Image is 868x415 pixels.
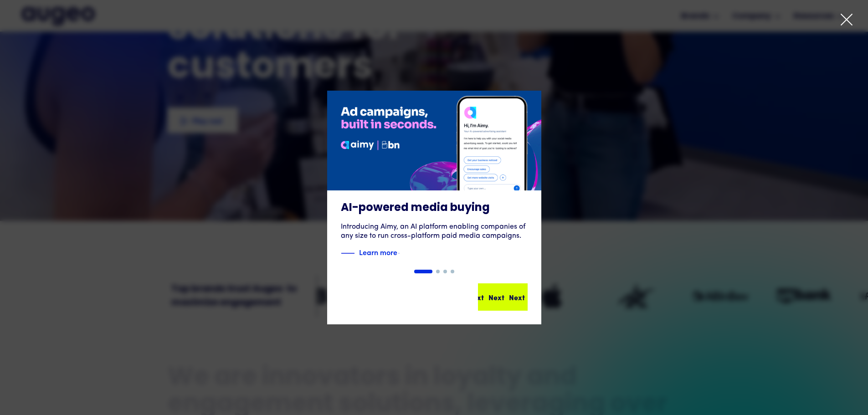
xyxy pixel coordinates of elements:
a: AI-powered media buyingIntroducing Aimy, an AI platform enabling companies of any size to run cro... [327,91,541,270]
div: Show slide 3 of 4 [443,270,447,273]
div: Show slide 4 of 4 [451,270,454,273]
img: Blue decorative line [341,248,354,259]
div: Show slide 2 of 4 [436,270,440,273]
div: Next [509,292,525,302]
div: Introducing Aimy, an AI platform enabling companies of any size to run cross-platform paid media ... [341,222,528,241]
img: Blue text arrow [398,248,412,259]
h3: AI-powered media buying [341,201,528,215]
div: Show slide 1 of 4 [414,270,432,273]
strong: Learn more [359,247,397,257]
div: Next [488,292,504,302]
a: NextNextNext [478,283,528,311]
